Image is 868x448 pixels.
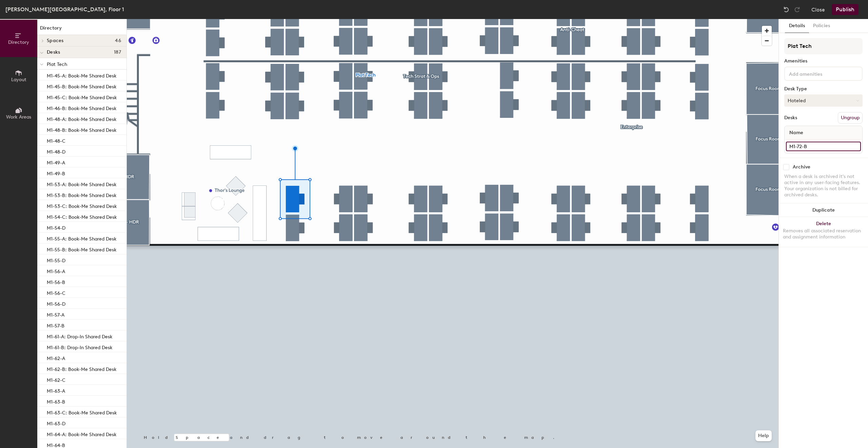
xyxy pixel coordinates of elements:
p: M1-62-A [47,354,65,361]
div: Desks [784,115,797,121]
p: M1-63-C: Book-Me Shared Desk [47,408,117,416]
button: Help [755,430,772,441]
p: M1-61-A: Drop-In Shared Desk [47,332,113,340]
p: M1-63-D [47,419,65,427]
div: [PERSON_NAME][GEOGRAPHIC_DATA], Floor 1 [5,5,124,14]
p: M1-48-A: Book-Me Shared Desk [47,114,117,122]
p: M1-56-D [47,299,65,307]
p: M1-53-C: Book-Me Shared Desk [47,201,117,209]
p: M1-53-B: Book-Me Shared Desk [47,191,117,198]
p: M1-56-A [47,267,65,274]
div: Removes all associated reservation and assignment information [783,228,864,240]
span: Spaces [47,38,64,43]
p: M1-45-C: Book-Me Shared Desk [47,93,117,101]
p: M1-62-B: Book-Me Shared Desk [47,364,117,372]
input: Unnamed desk [786,142,861,151]
p: M1-63-B [47,397,65,405]
span: Plat Tech [47,61,67,67]
span: Name [786,127,807,139]
p: M1-45-B: Book-Me Shared Desk [47,82,117,90]
div: Archive [793,164,810,170]
span: 46 [115,38,121,43]
span: Layout [11,77,26,83]
p: M1-57-B [47,321,64,329]
p: M1-63-A [47,386,65,394]
p: M1-55-D [47,256,65,264]
button: Details [785,19,809,33]
p: M1-55-B: Book-Me Shared Desk [47,245,117,253]
h1: Directory [37,24,126,35]
div: When a desk is archived it's not active in any user-facing features. Your organization is not bil... [784,174,863,198]
button: Publish [832,4,859,15]
input: Add amenities [788,69,849,77]
div: Desk Type [784,86,863,92]
button: Ungroup [838,112,863,124]
p: M1-54-D [47,223,65,231]
p: M1-48-D [47,147,65,155]
span: Work Areas [6,114,31,120]
p: M1-49-A [47,158,65,166]
p: M1-55-A: Book-Me Shared Desk [47,234,117,242]
img: Redo [794,6,801,13]
button: Policies [809,19,834,33]
span: Directory [8,39,29,45]
p: M1-48-B: Book-Me Shared Desk [47,125,117,133]
p: M1-49-B [47,169,65,177]
button: Close [811,4,825,15]
img: Undo [783,6,790,13]
p: M1-45-A: Book-Me Shared Desk [47,71,117,79]
p: M1-48-C [47,136,65,144]
p: M1-54-C: Book-Me Shared Desk [47,212,117,220]
p: M1-57-A [47,310,64,318]
button: Duplicate [779,203,868,217]
span: 187 [114,50,121,55]
p: M1-61-B: Drop-In Shared Desk [47,343,113,351]
p: M1-62-C [47,375,65,383]
p: M1-56-B [47,277,65,285]
p: M1-56-C [47,288,65,296]
div: Amenities [784,58,863,64]
span: Desks [47,50,60,55]
p: M1-64-A: Book-Me Shared Desk [47,430,117,437]
p: M1-46-B: Book-Me Shared Desk [47,104,117,111]
button: DeleteRemoves all associated reservation and assignment information [779,217,868,247]
p: M1-53-A: Book-Me Shared Desk [47,180,117,187]
button: Hoteled [784,94,863,107]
